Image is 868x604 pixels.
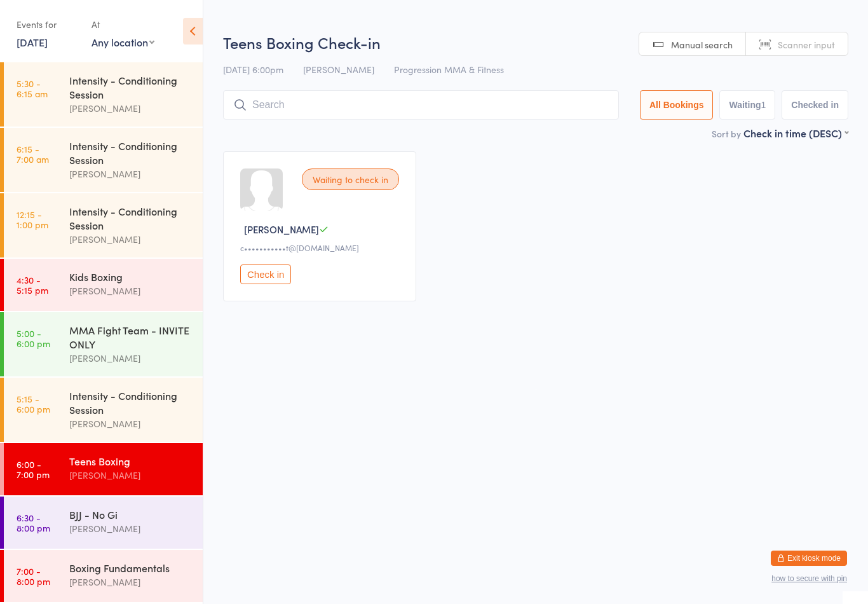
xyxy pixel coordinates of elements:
[640,90,714,120] button: All Bookings
[17,14,79,35] div: Events for
[69,270,192,284] div: Kids Boxing
[302,168,399,190] div: Waiting to check in
[69,167,192,181] div: [PERSON_NAME]
[17,328,50,348] time: 5:00 - 6:00 pm
[69,454,192,468] div: Teens Boxing
[4,550,203,602] a: 7:00 -8:00 pmBoxing Fundamentals[PERSON_NAME]
[4,378,203,442] a: 5:15 -6:00 pmIntensity - Conditioning Session[PERSON_NAME]
[223,90,619,120] input: Search
[17,78,48,99] time: 5:30 - 6:15 am
[303,63,374,76] span: [PERSON_NAME]
[782,90,848,120] button: Checked in
[69,323,192,351] div: MMA Fight Team - INVITE ONLY
[92,35,154,49] div: Any location
[69,521,192,536] div: [PERSON_NAME]
[17,459,50,479] time: 6:00 - 7:00 pm
[4,128,203,192] a: 6:15 -7:00 amIntensity - Conditioning Session[PERSON_NAME]
[17,35,48,49] a: [DATE]
[761,100,766,110] div: 1
[778,38,835,51] span: Scanner input
[69,351,192,366] div: [PERSON_NAME]
[69,232,192,247] div: [PERSON_NAME]
[17,394,50,414] time: 5:15 - 6:00 pm
[69,139,192,167] div: Intensity - Conditioning Session
[17,512,50,533] time: 6:30 - 8:00 pm
[4,62,203,127] a: 5:30 -6:15 amIntensity - Conditioning Session[PERSON_NAME]
[223,63,283,76] span: [DATE] 6:00pm
[17,144,49,164] time: 6:15 - 7:00 am
[719,90,775,120] button: Waiting1
[69,73,192,101] div: Intensity - Conditioning Session
[4,443,203,495] a: 6:00 -7:00 pmTeens Boxing[PERSON_NAME]
[69,575,192,589] div: [PERSON_NAME]
[17,275,48,295] time: 4:30 - 5:15 pm
[69,204,192,232] div: Intensity - Conditioning Session
[712,127,741,140] label: Sort by
[69,507,192,521] div: BJJ - No Gi
[69,284,192,298] div: [PERSON_NAME]
[771,574,847,583] button: how to secure with pin
[223,32,848,53] h2: Teens Boxing Check-in
[69,468,192,483] div: [PERSON_NAME]
[4,312,203,376] a: 5:00 -6:00 pmMMA Fight Team - INVITE ONLY[PERSON_NAME]
[92,14,154,35] div: At
[244,223,319,236] span: [PERSON_NAME]
[17,566,50,586] time: 7:00 - 8:00 pm
[69,101,192,116] div: [PERSON_NAME]
[4,497,203,549] a: 6:30 -8:00 pmBJJ - No Gi[PERSON_NAME]
[743,126,848,140] div: Check in time (DESC)
[69,561,192,575] div: Boxing Fundamentals
[4,259,203,311] a: 4:30 -5:15 pmKids Boxing[PERSON_NAME]
[17,209,48,230] time: 12:15 - 1:00 pm
[69,416,192,431] div: [PERSON_NAME]
[771,551,847,566] button: Exit kiosk mode
[240,264,291,284] button: Check in
[394,63,504,76] span: Progression MMA & Fitness
[671,38,733,51] span: Manual search
[240,242,403,253] div: c•••••••••••t@[DOMAIN_NAME]
[69,388,192,416] div: Intensity - Conditioning Session
[4,193,203,257] a: 12:15 -1:00 pmIntensity - Conditioning Session[PERSON_NAME]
